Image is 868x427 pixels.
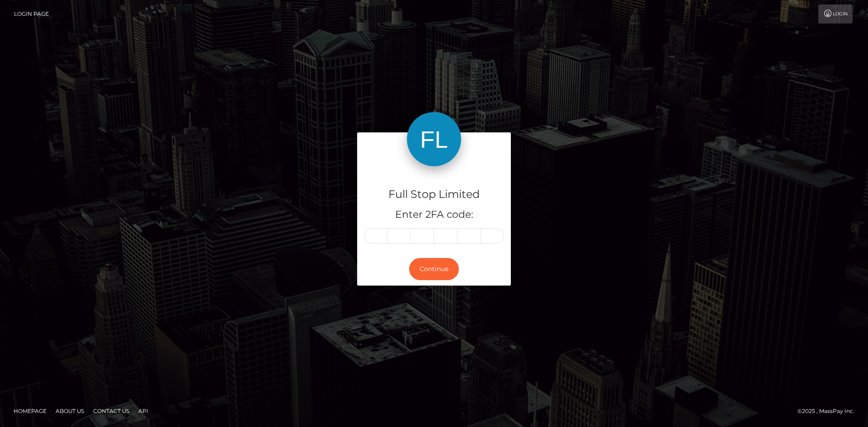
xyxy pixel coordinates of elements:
[364,208,504,222] h5: Enter 2FA code:
[90,404,133,418] a: Contact Us
[797,406,861,416] div: © 2025 , MassPay Inc.
[407,112,461,166] img: Full Stop Limited
[818,5,853,23] a: Login
[14,5,49,23] a: Login Page
[10,404,50,418] a: Homepage
[52,404,88,418] a: About Us
[135,404,152,418] a: API
[409,258,459,280] button: Continue
[364,187,504,202] h4: Full Stop Limited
